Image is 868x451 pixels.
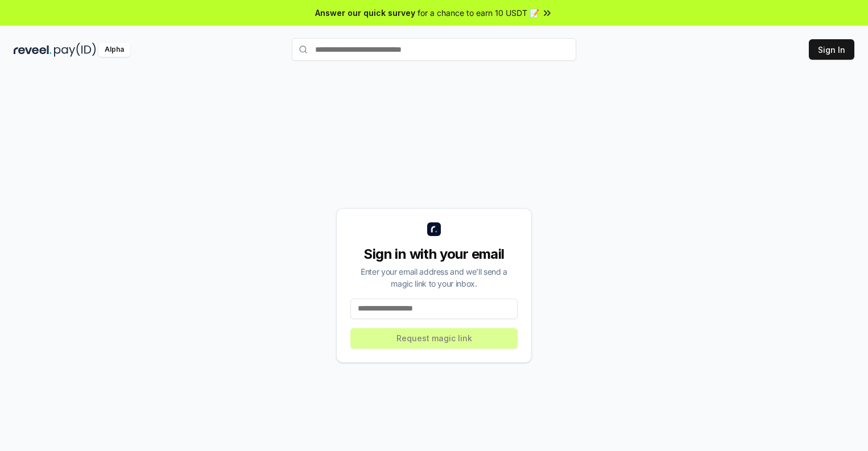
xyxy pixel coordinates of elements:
[98,43,130,57] div: Alpha
[809,39,854,60] button: Sign In
[54,43,96,57] img: pay_id
[350,245,518,263] div: Sign in with your email
[14,43,52,57] img: reveel_dark
[315,7,415,19] span: Answer our quick survey
[418,7,539,19] span: for a chance to earn 10 USDT 📝
[427,222,441,236] img: logo_small
[350,266,518,289] div: Enter your email address and we’ll send a magic link to your inbox.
